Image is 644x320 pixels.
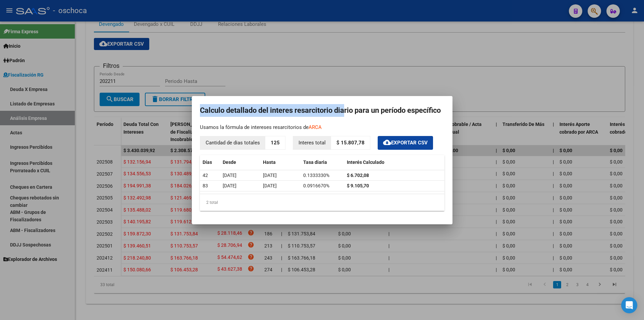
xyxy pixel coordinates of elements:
div: Open Intercom Messenger [621,297,637,313]
span: Interés Calculado [347,159,384,165]
h2: Calculo detallado del interes resarcitorio diario para un período específico [200,104,444,117]
span: Exportar CSV [383,140,428,146]
p: Interes total [293,136,331,149]
span: Hasta [263,159,276,165]
button: Exportar CSV [378,136,433,150]
span: [DATE] [223,183,236,188]
span: [DATE] [223,173,236,178]
strong: $ 6.702,08 [347,173,369,178]
datatable-header-cell: Desde [220,155,260,170]
div: 2 total [200,194,444,211]
span: 0.1333330% [303,173,329,178]
span: 83 [203,183,208,188]
span: 42 [203,173,208,178]
span: Días [203,159,212,165]
span: 0.0916670% [303,183,329,188]
a: ARCA [309,124,322,130]
datatable-header-cell: Interés Calculado [344,155,444,170]
span: [DATE] [263,173,277,178]
strong: $ 9.105,70 [347,183,369,188]
p: 125 [265,136,285,149]
datatable-header-cell: Hasta [260,155,301,170]
p: Cantidad de dias totales [200,136,265,149]
strong: $ 15.807,78 [336,140,365,146]
span: [DATE] [263,183,277,188]
p: Usamos la fórmula de intereses resarcitorios de [200,124,444,131]
datatable-header-cell: Días [200,155,220,170]
span: Tasa diaria [303,159,327,165]
mat-icon: cloud_download [383,138,391,146]
datatable-header-cell: Tasa diaria [301,155,344,170]
span: Desde [223,159,236,165]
